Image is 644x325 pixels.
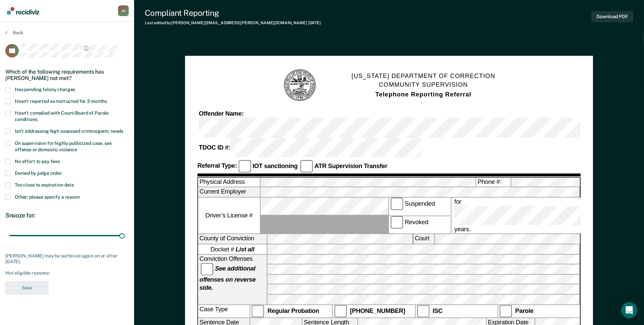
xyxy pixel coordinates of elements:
span: Hasn't reported as instructed for 3 months [15,98,107,104]
span: Has pending felony charges [15,87,75,92]
strong: See additional offenses on reverse side. [199,265,256,291]
label: County of Conviction [198,235,267,244]
strong: Regular Probation [268,307,319,314]
button: Download PDF [591,11,633,22]
strong: Offender Name: [199,110,244,117]
div: A K [118,5,129,16]
input: See additional offenses on reverse side. [201,263,214,276]
label: Suspended [389,198,451,215]
strong: Referral Type: [197,162,237,169]
span: [DATE] [308,21,321,25]
div: Case Type [198,305,250,318]
strong: Telephone Reporting Referral [375,91,472,97]
label: Phone #: [476,177,511,187]
input: Suspended [391,198,403,210]
strong: ATR Supervision Transfer [314,162,387,169]
div: Snooze for: [5,212,129,219]
input: Parole [500,305,512,318]
span: Other: please specify a reason [15,194,80,200]
div: Conviction Offenses [198,254,267,304]
label: Driver’s License # [198,198,260,234]
span: Docket # [211,245,254,253]
strong: List all [236,246,254,252]
input: Regular Probation [252,305,265,318]
span: On supervision for highly publicized case, sex offense or domestic violence [15,140,112,152]
span: Too close to expiration date [15,182,74,188]
label: Revoked [389,216,451,234]
div: Not eligible reasons: [5,270,129,276]
div: Compliant Reporting [145,8,321,18]
strong: Parole [515,307,533,314]
input: IOT sanctioning [238,160,251,173]
label: Physical Address [198,177,260,187]
button: Profile dropdown button [118,5,129,16]
div: Last edited by [PERSON_NAME][EMAIL_ADDRESS][PERSON_NAME][DOMAIN_NAME] [145,21,321,25]
button: Save [5,281,49,295]
strong: IOT sanctioning [252,162,297,169]
h1: [US_STATE] DEPARTMENT OF CORRECTION COMMUNITY SUPERVISION [352,72,495,99]
span: No effort to pay fees [15,159,60,164]
img: TN Seal [283,68,317,103]
strong: TDOC ID #: [199,144,230,151]
label: Court [413,235,434,244]
input: ATR Supervision Transfer [300,160,313,173]
strong: [PHONE_NUMBER] [350,307,405,314]
div: [PERSON_NAME] may be surfaced again on or after [DATE]. [5,253,129,265]
input: ISC [417,305,430,318]
span: Denied by judge order [15,170,62,176]
button: Back [5,30,23,36]
div: Open Intercom Messenger [621,302,637,318]
span: Hasn't complied with Court/Board of Parole conditions [15,110,109,122]
input: Revoked [391,216,403,229]
label: Current Employer [198,188,260,197]
strong: ISC [433,307,443,314]
img: Recidiviz [7,7,39,14]
input: [PHONE_NUMBER] [334,305,347,318]
span: Isn't addressing high assessed criminogenic needs [15,128,123,134]
div: Which of the following requirements has [PERSON_NAME] not met? [5,63,129,87]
